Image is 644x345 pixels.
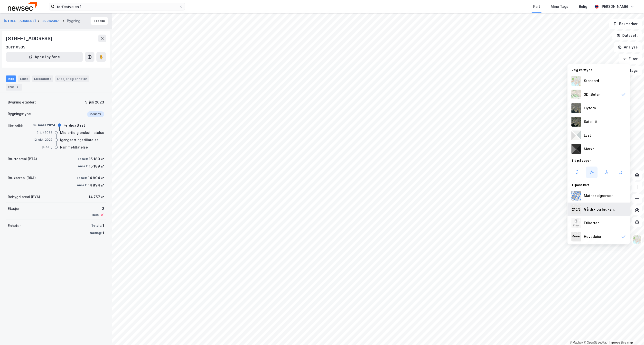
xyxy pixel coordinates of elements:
[8,111,31,117] div: Bygningstype
[8,99,36,105] div: Bygning etablert
[92,213,99,217] div: Heis:
[33,123,56,127] div: 15. mars 2024
[584,132,591,138] div: Lyst
[584,220,599,226] div: Etiketter
[6,75,16,82] div: Info
[92,206,104,212] div: 2
[571,131,581,140] img: luj3wr1y2y3+OchiMxRmMxRlscgabnMEmZ7DJGWxyBpucwSZnsMkZbHIGm5zBJmewyRlscgabnMEmZ7DJGWxyBpucwSZnsMkZ...
[571,232,581,242] img: majorOwner.b5e170eddb5c04bfeeff.jpeg
[8,123,23,129] div: Historikk
[619,66,642,75] button: Tags
[90,231,102,235] div: Næring:
[571,191,581,201] img: cadastreBorders.cfe08de4b5ddd52a10de.jpeg
[571,144,581,154] img: nCdM7BzjoCAAAAAElFTkSuQmCC
[584,193,613,199] div: Matrikkelgrenser
[584,119,598,125] div: Satellitt
[8,194,40,200] div: Bebygd areal (BYA)
[33,130,52,135] div: 5. juli 2023
[571,90,581,99] img: Z
[568,156,630,165] div: Tid på dagen
[584,105,596,111] div: Flyfoto
[32,75,53,82] div: Leietakere
[571,117,581,127] img: 9k=
[601,4,628,9] div: [PERSON_NAME]
[85,99,104,105] div: 5. juli 2023
[77,176,87,180] div: Totalt:
[8,156,37,162] div: Bruttoareal (BTA)
[620,322,644,345] div: Kontrollprogram for chat
[67,18,80,24] div: Bygning
[584,206,616,212] div: Gårds- og bruksnr.
[584,146,594,152] div: Mørkt
[612,31,642,40] button: Datasett
[33,138,52,142] div: 12. okt. 2022
[620,322,644,345] iframe: Chat Widget
[33,145,52,149] div: [DATE]
[571,76,581,86] img: Z
[8,206,19,212] div: Etasjer
[91,17,108,25] button: Tilbake
[584,92,600,97] div: 3D (Beta)
[103,223,104,229] div: 1
[64,122,85,128] div: Ferdigattest
[4,19,37,23] button: [STREET_ADDRESS]
[614,42,642,52] button: Analyse
[8,223,21,229] div: Enheter
[91,224,102,228] div: Totalt:
[103,230,104,236] div: 1
[551,4,568,9] div: Mine Tags
[571,205,581,214] img: cadastreKeys.547ab17ec502f5a4ef2b.jpeg
[89,194,104,200] div: 14 757 ㎡
[584,78,599,84] div: Standard
[77,183,87,187] div: Annet:
[6,44,25,50] div: 301110335
[571,103,581,113] img: Z
[78,157,88,161] div: Totalt:
[619,54,642,64] button: Filter
[633,235,642,244] img: Z
[609,341,633,344] a: Improve this map
[579,4,588,9] div: Bolig
[15,85,20,90] div: 2
[8,175,36,181] div: Bruksareal (BRA)
[60,144,88,150] div: Rammetillatelse
[6,84,22,91] div: ESG
[18,75,30,82] div: Eiere
[584,234,602,240] div: Hovedeier
[568,65,630,74] div: Velg karttype
[57,76,87,81] div: Etasjer og enheter
[60,130,104,136] div: Midlertidig brukstillatelse
[88,182,104,188] div: 14 894 ㎡
[89,156,104,162] div: 15 189 ㎡
[584,341,607,344] a: OpenStreetMap
[6,35,54,42] div: [STREET_ADDRESS]
[88,175,104,181] div: 14 894 ㎡
[55,3,179,10] input: Søk på adresse, matrikkel, gårdeiere, leietakere eller personer
[533,4,540,9] div: Kart
[42,19,61,23] button: 300823871
[6,52,83,62] button: Åpne i ny fane
[89,163,104,169] div: 15 189 ㎡
[571,218,581,228] img: Z
[568,180,630,189] div: Tilpass kart
[8,2,37,11] img: newsec-logo.f6e21ccffca1b3a03d2d.png
[78,164,88,168] div: Annet:
[570,341,583,344] a: Mapbox
[609,19,642,29] button: Bokmerker
[60,137,99,143] div: Igangsettingstillatelse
